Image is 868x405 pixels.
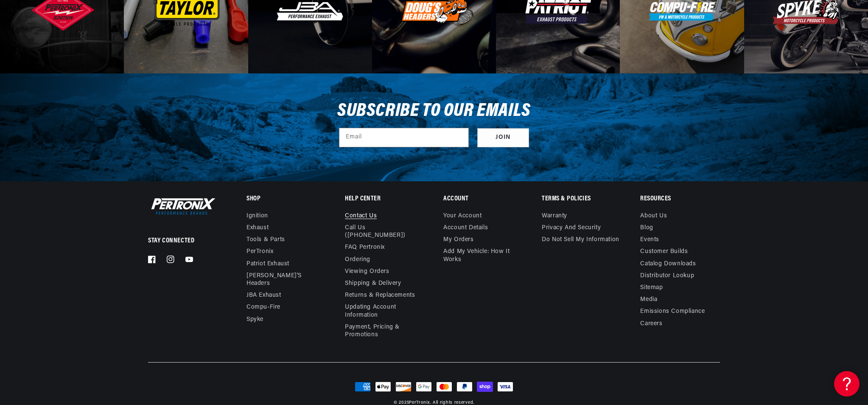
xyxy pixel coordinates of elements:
a: Distributor Lookup [640,270,694,282]
a: Viewing Orders [345,266,389,278]
a: Ordering [345,254,370,266]
button: Subscribe [477,128,529,147]
a: [PERSON_NAME]'s Headers [246,270,319,290]
a: Do not sell my information [542,234,619,246]
a: Shipping & Delivery [345,278,401,290]
a: Patriot Exhaust [246,258,289,270]
a: Returns & Replacements [345,290,415,301]
a: Blog [640,222,653,234]
a: Catalog Downloads [640,258,696,270]
a: Media [640,294,657,306]
a: Payment, Pricing & Promotions [345,321,424,341]
a: Compu-Fire [246,301,280,313]
a: Account details [443,222,488,234]
a: PerTronix [246,246,273,258]
small: © 2025 . [394,400,431,405]
a: Updating Account Information [345,301,418,321]
a: Sitemap [640,282,663,294]
a: PerTronix [409,400,430,405]
a: Your account [443,212,482,222]
a: FAQ Pertronix [345,242,385,253]
a: Call Us ([PHONE_NUMBER]) [345,222,418,242]
a: Events [640,234,659,246]
a: Tools & Parts [246,234,285,246]
small: All rights reserved. [433,400,474,405]
a: About Us [640,212,667,222]
img: Pertronix [148,196,216,217]
a: Exhaust [246,222,269,234]
a: Emissions compliance [640,306,705,318]
h3: Subscribe to our emails [337,103,531,119]
a: Spyke [246,314,263,326]
input: Email [339,128,468,147]
p: Stay Connected [148,236,219,245]
a: My orders [443,234,473,246]
a: Contact us [345,212,377,222]
a: Add My Vehicle: How It Works [443,246,523,265]
a: Privacy and Security [542,222,601,234]
a: Careers [640,318,662,330]
a: JBA Exhaust [246,290,281,301]
a: Ignition [246,212,268,222]
a: Customer Builds [640,246,688,258]
a: Warranty [542,212,567,222]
